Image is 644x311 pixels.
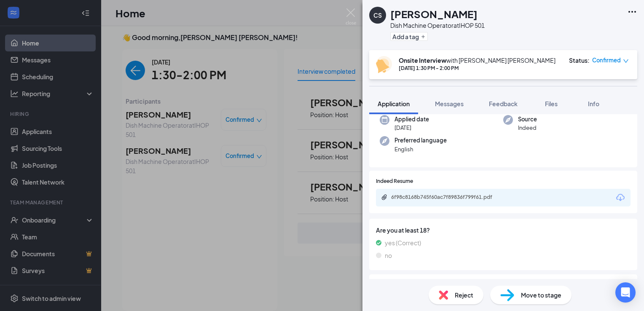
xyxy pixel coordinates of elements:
[569,56,590,64] div: Status :
[385,238,421,247] span: yes (Correct)
[435,100,464,107] span: Messages
[592,56,621,64] span: Confirmed
[381,194,388,201] svg: Paperclip
[390,32,428,41] button: PlusAdd a tag
[615,282,636,303] div: Open Intercom Messenger
[376,177,413,185] span: Indeed Resume
[489,100,518,107] span: Feedback
[518,115,537,123] span: Source
[545,100,558,107] span: Files
[394,145,447,153] span: English
[381,194,518,202] a: Paperclip6f98c8168b745f60ac7f89836f799f61.pdf
[378,100,410,107] span: Application
[394,136,447,145] span: Preferred language
[623,58,629,64] span: down
[390,21,485,29] div: Dish Machine Operator at IHOP 501
[390,7,478,21] h1: [PERSON_NAME]
[385,251,392,260] span: no
[421,34,426,39] svg: Plus
[615,193,625,203] svg: Download
[399,64,555,72] div: [DATE] 1:30 PM - 2:00 PM
[394,123,429,132] span: [DATE]
[399,56,555,64] div: with [PERSON_NAME] [PERSON_NAME]
[588,100,599,107] span: Info
[521,290,561,300] span: Move to stage
[627,7,637,17] svg: Ellipses
[399,56,446,64] b: Onsite Interview
[373,11,382,19] div: CS
[518,123,537,132] span: Indeed
[376,225,631,235] span: Are you at least 18?
[455,290,473,300] span: Reject
[394,115,429,123] span: Applied date
[391,194,509,201] div: 6f98c8168b745f60ac7f89836f799f61.pdf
